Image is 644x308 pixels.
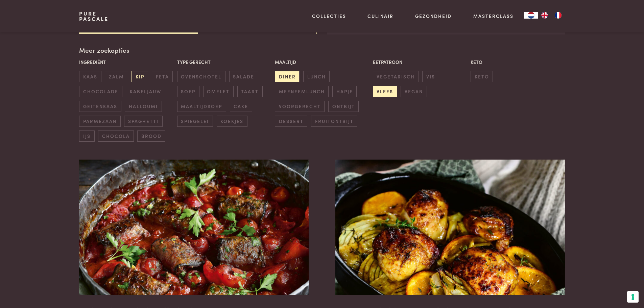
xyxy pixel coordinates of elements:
p: Ingrediënt [79,58,173,66]
span: feta [152,71,173,82]
a: EN [538,12,551,19]
div: Language [524,12,538,19]
span: voorgerecht [275,101,325,112]
a: Gezondheid [415,13,452,20]
span: taart [237,86,263,97]
span: hapje [332,86,357,97]
img: Aubergine-gehaktrolletjes in tomatensaus [79,160,308,295]
span: spiegelei [177,116,213,127]
p: Eetpatroon [373,58,467,66]
span: vis [422,71,439,82]
a: NL [524,12,538,19]
aside: Language selected: Nederlands [524,12,565,19]
a: FR [551,12,565,19]
span: lunch [303,71,330,82]
span: kabeljauw [126,86,165,97]
span: ijs [79,131,94,142]
img: Geroosterde kip met venkel en sinaasappel [335,160,565,295]
span: zalm [105,71,128,82]
a: Collecties [312,13,346,20]
span: chocola [98,131,134,142]
span: kip [132,71,148,82]
span: dessert [275,116,307,127]
span: brood [137,131,165,142]
a: PurePascale [79,11,109,22]
span: vegetarisch [373,71,419,82]
button: Uw voorkeuren voor toestemming voor trackingtechnologieën [627,291,639,303]
span: geitenkaas [79,101,121,112]
span: vlees [373,86,397,97]
span: kaas [79,71,101,82]
span: vegan [401,86,427,97]
span: meeneemlunch [275,86,329,97]
span: keto [471,71,493,82]
span: maaltijdsoep [177,101,226,112]
p: Keto [471,58,565,66]
a: Culinair [367,13,393,20]
span: ontbijt [328,101,359,112]
span: chocolade [79,86,122,97]
span: soep [177,86,199,97]
span: koekjes [217,116,247,127]
span: parmezaan [79,116,120,127]
p: Maaltijd [275,58,369,66]
p: Type gerecht [177,58,271,66]
ul: Language list [538,12,565,19]
span: fruitontbijt [311,116,357,127]
span: ovenschotel [177,71,225,82]
span: cake [230,101,252,112]
span: halloumi [125,101,162,112]
a: Masterclass [473,13,514,20]
span: omelet [203,86,234,97]
span: spaghetti [124,116,162,127]
span: salade [229,71,258,82]
span: diner [275,71,300,82]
